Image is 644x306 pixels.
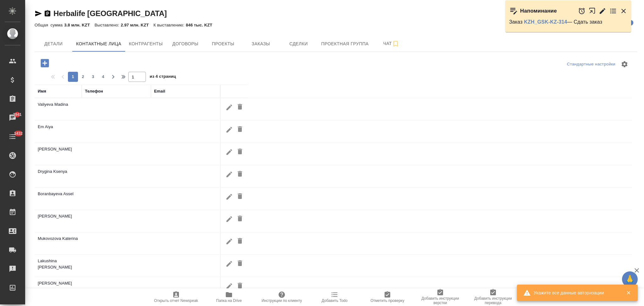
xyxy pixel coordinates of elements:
p: 2.97 млн. KZT [121,23,153,27]
button: Редактировать [224,146,235,158]
td: Drygina Ksenya [35,165,82,187]
button: Добавить Todo [308,288,361,306]
button: Открыть отчет Newspeak [150,288,203,306]
span: 2 [78,74,88,80]
button: Добавить инструкции перевода [467,288,519,306]
td: [PERSON_NAME] [35,277,82,299]
button: Удалить [235,235,245,247]
td: Lakushina [PERSON_NAME] [35,255,82,277]
span: 2941 [9,111,25,118]
button: Удалить [235,124,245,135]
p: Заказ — Сдать заказ [509,19,627,25]
a: KZH_GSK-KZ-314 [524,19,567,25]
span: из 4 страниц [150,73,176,82]
button: Добавить контактное лицо [36,57,53,70]
button: 3 [88,72,98,82]
p: Выставлено: [95,23,121,27]
span: 1432 [10,130,26,137]
button: Перейти в todo [609,7,617,15]
button: 🙏 [622,271,638,287]
button: Редактировать [224,124,235,135]
button: Скопировать ссылку [44,10,51,17]
span: Договоры [170,40,200,48]
button: Скопировать ссылку для ЯМессенджера [35,10,42,17]
span: 3 [88,74,98,80]
span: 🙏 [625,273,635,286]
span: Добавить инструкции верстки [418,296,463,305]
span: Контактные лица [76,40,121,48]
button: Удалить [235,168,245,180]
svg: Подписаться [392,40,399,48]
span: Проектная группа [321,40,369,48]
button: Закрыть [620,7,627,15]
button: Удалить [235,280,245,292]
button: Редактировать [224,101,235,113]
button: Редактировать [224,258,235,269]
span: Папка на Drive [216,298,242,303]
span: Чат [376,40,406,48]
td: Mukovozova Katerina [35,232,82,254]
div: Укажите все данные авторизации [534,290,617,296]
p: 3.8 млн. KZT [64,23,95,27]
span: 4 [98,74,108,80]
td: Em Aiya [35,121,82,143]
span: Заказы [246,40,276,48]
a: Herbalife [GEOGRAPHIC_DATA] [53,9,167,18]
button: Инструкции по клиенту [255,288,308,306]
span: Открыть отчет Newspeak [154,298,198,303]
button: Папка на Drive [203,288,255,306]
span: Настроить таблицу [617,57,632,72]
span: Добавить инструкции перевода [470,296,516,305]
button: Редактировать [224,235,235,247]
p: Напоминание [520,8,557,14]
td: Boranbayeva Assel [35,188,82,210]
button: Редактировать [224,213,235,225]
span: Добавить Todo [322,298,347,303]
button: Удалить [235,191,245,202]
a: 1432 [2,129,24,144]
button: Редактировать [224,168,235,180]
div: Телефон [85,88,103,94]
span: Проекты [208,40,238,48]
div: Email [154,88,165,94]
td: [PERSON_NAME] [35,143,82,165]
p: К выставлению: [153,23,186,27]
span: Сделки [283,40,314,48]
span: Детали [38,40,69,48]
span: Отметить проверку [370,298,404,303]
button: Отложить [578,7,586,15]
span: Инструкции по клиенту [262,298,302,303]
button: Отметить проверку [361,288,414,306]
button: 2 [78,72,88,82]
p: 846 тыс. KZT [186,23,217,27]
button: Редактировать [599,7,606,15]
button: Редактировать [224,280,235,292]
div: split button [565,59,617,69]
button: Удалить [235,213,245,225]
button: Удалить [235,258,245,269]
div: Имя [38,88,46,94]
button: Редактировать [224,191,235,202]
button: Открыть в новой вкладке [589,4,596,18]
button: 4 [98,72,108,82]
td: [PERSON_NAME] [35,210,82,232]
button: Закрыть [622,290,635,296]
button: Добавить инструкции верстки [414,288,467,306]
button: Удалить [235,146,245,158]
span: Контрагенты [129,40,163,48]
button: Удалить [235,101,245,113]
p: Общая сумма [35,23,64,27]
a: 2941 [2,110,24,126]
td: Valiyeva Madina [35,98,82,120]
